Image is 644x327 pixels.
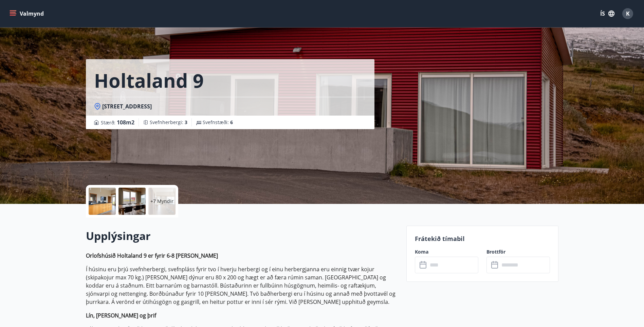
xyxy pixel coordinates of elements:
[626,10,630,17] span: K
[150,198,173,205] p: +7 Myndir
[203,119,233,126] span: Svefnstæði :
[415,248,478,255] label: Koma
[86,265,398,306] p: Í húsinu eru þrjú svefnherbergi, svefnpláss fyrir tvo í hverju herbergi og í einu herbergjanna er...
[596,7,618,20] button: ÍS
[117,119,134,126] span: 108 m2
[101,118,134,126] span: Stærð :
[620,5,636,22] button: K
[415,234,550,243] p: Frátekið tímabil
[86,252,218,259] strong: Orlofshúsið Holtaland 9 er fyrir 6-8 [PERSON_NAME]
[486,248,550,255] label: Brottför
[94,67,204,93] h1: Holtaland 9
[86,312,156,319] strong: Lín, [PERSON_NAME] og þrif
[230,119,233,125] span: 6
[8,7,47,20] button: menu
[150,119,187,126] span: Svefnherbergi :
[102,103,152,110] span: [STREET_ADDRESS]
[86,228,398,243] h2: Upplýsingar
[185,119,187,125] span: 3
